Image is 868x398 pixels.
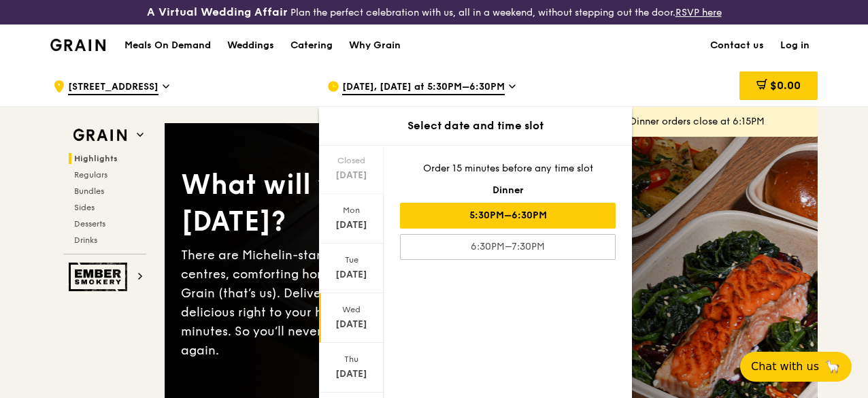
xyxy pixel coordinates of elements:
span: $0.00 [770,79,801,92]
span: Sides [74,203,95,212]
span: Bundles [74,186,104,196]
a: Weddings [219,25,282,66]
div: Closed [321,155,382,166]
a: Catering [282,25,341,66]
div: Dinner orders close at 6:15PM [630,115,807,129]
h1: Meals On Demand [124,39,211,52]
div: Select date and time slot [319,118,632,134]
a: Contact us [702,25,772,66]
span: [STREET_ADDRESS] [68,80,158,95]
div: [DATE] [321,367,382,381]
img: Ember Smokery web logo [69,263,131,291]
a: RSVP here [675,7,722,18]
div: [DATE] [321,169,382,182]
div: Plan the perfect celebration with us, all in a weekend, without stepping out the door. [145,5,724,19]
div: Mon [321,205,382,216]
a: Why Grain [341,25,409,66]
div: 5:30PM–6:30PM [400,203,616,229]
span: Desserts [74,219,105,229]
button: Chat with us🦙 [740,352,852,382]
div: Order 15 minutes before any time slot [400,162,616,176]
div: Tue [321,254,382,265]
span: Highlights [74,154,118,163]
a: GrainGrain [50,24,105,65]
div: [DATE] [321,318,382,331]
span: [DATE], [DATE] at 5:30PM–6:30PM [342,80,505,95]
span: 🦙 [824,359,841,375]
div: Dinner [400,184,616,197]
div: Wed [321,304,382,315]
span: Drinks [74,235,97,245]
div: Why Grain [349,25,401,66]
img: Grain [50,39,105,51]
div: Weddings [227,25,274,66]
div: Thu [321,354,382,365]
span: Chat with us [751,359,819,375]
div: [DATE] [321,268,382,282]
div: 6:30PM–7:30PM [400,234,616,260]
div: There are Michelin-star restaurants, hawker centres, comforting home-cooked classics… and Grain (... [181,246,491,360]
a: Log in [772,25,818,66]
div: What will you eat [DATE]? [181,167,491,240]
div: Catering [290,25,333,66]
h3: A Virtual Wedding Affair [147,5,288,19]
div: [DATE] [321,218,382,232]
img: Grain web logo [69,123,131,148]
span: Regulars [74,170,107,180]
